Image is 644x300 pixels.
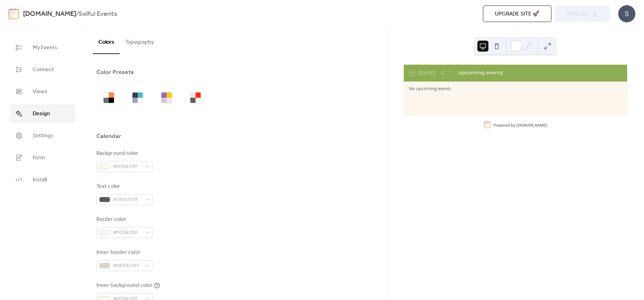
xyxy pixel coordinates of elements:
div: Inner background color [96,281,152,290]
span: Install [33,176,47,184]
a: Form [10,148,75,167]
span: Connect [33,66,54,74]
div: Color Presets [96,68,134,76]
div: No upcoming events [409,86,510,92]
span: #58595CFF [113,196,142,204]
b: Solful Events [78,8,117,21]
div: Text color [96,182,151,191]
a: [DOMAIN_NAME] [23,8,76,21]
div: Upcoming events [458,69,503,77]
div: Calendar [96,132,121,140]
div: Border color [96,215,151,224]
span: Design [33,110,50,118]
img: logo [9,8,19,19]
button: Colors [93,28,120,54]
a: [DOMAIN_NAME] [516,122,547,127]
span: #DED3C3FF [113,262,142,270]
a: Settings [10,126,75,145]
a: Views [10,82,75,101]
span: Upgrade site 🚀 [495,10,539,18]
a: My Events [10,38,75,57]
a: Design [10,104,75,123]
b: / [76,8,78,21]
a: Connect [10,60,75,79]
span: Settings [33,132,53,140]
div: S [618,5,635,22]
div: Inner border color [96,248,151,257]
a: Install [10,170,75,189]
div: Background color [96,149,151,158]
button: Typography [120,28,159,53]
span: Form [33,154,45,162]
button: Upgrade site 🚀 [483,6,551,22]
span: My Events [33,44,57,52]
span: Views [33,88,47,96]
span: #FCF6EDFF [113,163,142,171]
div: Powered by [494,122,547,127]
span: #FCF6EDFF [113,229,142,237]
